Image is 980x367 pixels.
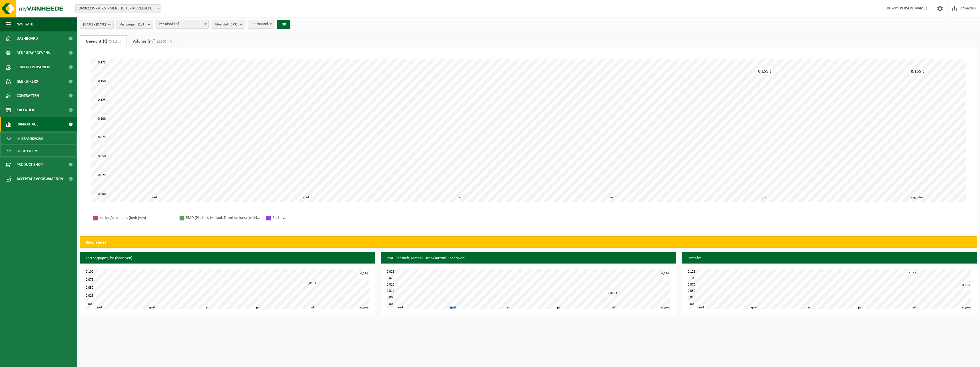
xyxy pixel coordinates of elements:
span: Contracten [17,89,39,103]
div: 0,020 t [660,272,670,279]
a: Gewicht (t) [80,35,126,48]
div: PMD (Plastiek, Metaal, Drankkartons) (bedrijven) [186,214,260,222]
div: Karton/papier, los (bedrijven) [99,214,174,222]
div: Restafval [272,214,347,222]
count: (1/1) [138,23,146,26]
button: Vestigingen(1/1) [117,20,153,29]
a: In lijstvorm [1,145,76,156]
span: Product Shop [17,157,43,172]
span: Bedrijfsgegevens [17,46,50,60]
span: 10-982235 - A.P.S. - MERELBEKE - MERELBEKE [76,5,161,13]
button: Afvalstof(3/3) [212,20,245,29]
span: Acceptatievoorwaarden [17,172,63,186]
h3: Restafval [682,252,977,265]
span: Per afvalstof [156,20,209,29]
h2: Gewicht (t) [80,237,113,249]
span: Dashboard [17,31,38,46]
h3: PMD (Plastiek, Metaal, Drankkartons) (bedrijven) [381,252,676,265]
a: Volume (m³) [127,35,178,48]
button: [DATE] - [DATE] [80,20,114,29]
button: OK [277,20,290,29]
div: 0,050 t [305,281,318,286]
span: [DATE] - [DATE] [83,20,106,29]
div: 0,080 t [359,272,369,279]
div: 0,155 t [909,69,925,74]
span: In grafiekvorm [17,133,43,144]
span: Gebruikers [17,74,38,89]
span: (0,310 t) [107,40,121,43]
span: Per maand [248,20,274,28]
h3: Karton/papier, los (bedrijven) [80,252,375,265]
span: Contactpersonen [17,60,50,74]
strong: [PERSON_NAME] [898,6,927,11]
div: 0,155 t [757,69,773,74]
span: Per maand [248,20,274,29]
a: In grafiekvorm [1,133,76,144]
span: Navigatie [17,17,34,31]
span: (2,500 m³) [156,40,172,43]
div: 0,005 t [606,291,618,295]
span: Vestigingen [120,20,146,29]
span: 10-982235 - A.P.S. - MERELBEKE - MERELBEKE [75,4,161,13]
div: 0,100 t [907,272,919,276]
span: In lijstvorm [17,145,37,156]
span: Afvalstof [215,20,237,29]
span: Per afvalstof [156,20,208,28]
count: (3/3) [230,23,237,26]
div: 0,055 t [961,283,971,291]
span: Kalender [17,103,34,117]
span: Rapportage [17,117,39,131]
